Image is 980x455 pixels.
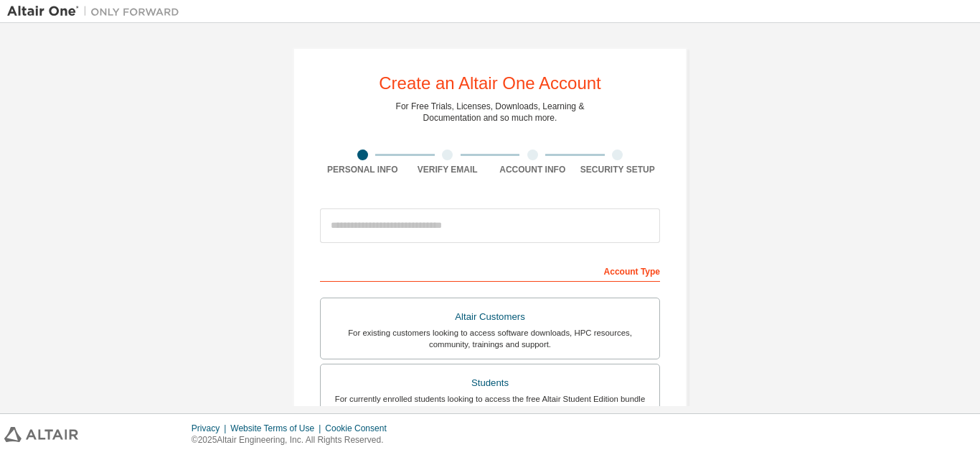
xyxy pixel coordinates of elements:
[405,164,491,175] div: Verify Email
[329,327,651,350] div: For existing customers looking to access software downloads, HPC resources, community, trainings ...
[7,4,187,19] img: Altair One
[396,101,585,124] div: For Free Trials, Licenses, Downloads, Learning & Documentation and so much more.
[192,423,230,434] div: Privacy
[230,423,325,434] div: Website Terms of Use
[325,423,395,434] div: Cookie Consent
[329,307,651,327] div: Altair Customers
[329,393,651,416] div: For currently enrolled students looking to access the free Altair Student Edition bundle and all ...
[490,164,575,175] div: Account Info
[192,434,395,446] p: © 2025 Altair Engineering, Inc. All Rights Reserved.
[329,373,651,393] div: Students
[379,75,601,92] div: Create an Altair One Account
[4,427,78,442] img: altair_logo.svg
[575,164,661,175] div: Security Setup
[320,164,405,175] div: Personal Info
[320,259,660,282] div: Account Type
